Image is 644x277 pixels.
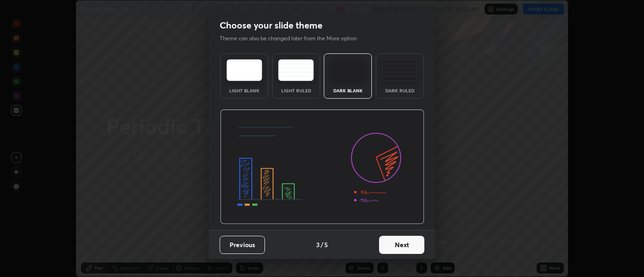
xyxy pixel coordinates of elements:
img: lightTheme.e5ed3b09.svg [226,59,262,81]
div: Dark Blank [330,88,366,93]
img: lightRuledTheme.5fabf969.svg [278,59,314,81]
p: Theme can also be changed later from the More option [220,34,366,43]
h4: / [321,240,323,249]
h2: Choose your slide theme [220,19,322,31]
div: Light Ruled [278,88,314,93]
img: darkRuledTheme.de295e13.svg [382,59,418,81]
img: darkThemeBanner.d06ce4a2.svg [220,110,424,224]
img: darkTheme.f0cc69e5.svg [330,59,366,81]
button: Next [379,236,424,254]
div: Dark Ruled [382,88,418,93]
h4: 5 [324,240,328,249]
h4: 3 [316,240,320,249]
div: Light Blank [226,88,262,93]
button: Previous [220,236,265,254]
